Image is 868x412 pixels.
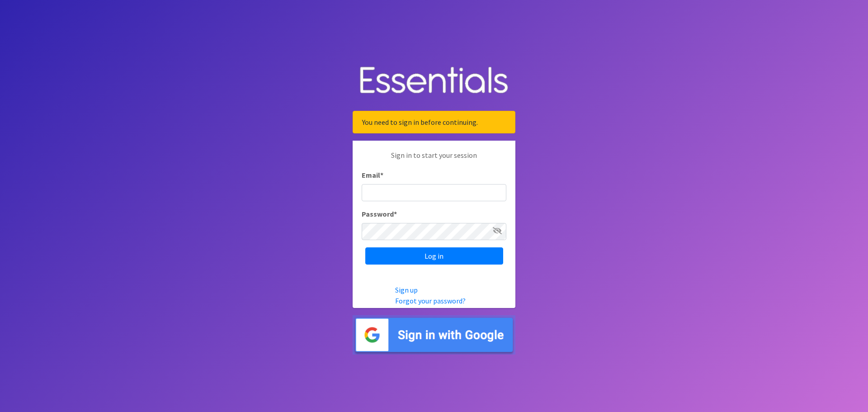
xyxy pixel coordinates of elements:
a: Sign up [395,285,418,294]
img: Human Essentials [353,57,515,104]
img: Sign in with Google [353,315,515,355]
label: Email [362,170,383,180]
label: Password [362,208,397,219]
input: Log in [365,247,503,265]
abbr: required [380,170,383,180]
p: Sign in to start your session [362,150,506,170]
div: You need to sign in before continuing. [353,111,515,133]
a: Forgot your password? [395,296,466,305]
abbr: required [394,209,397,218]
